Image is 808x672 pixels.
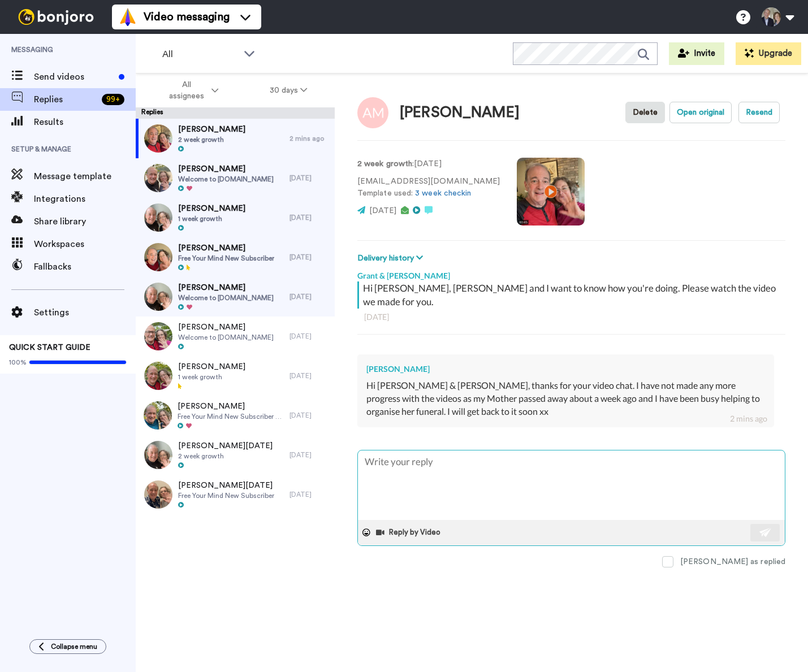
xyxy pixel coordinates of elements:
div: [DATE] [364,311,779,323]
button: 30 days [244,80,333,101]
img: 993fecc0-8ef1-469e-8951-3f29546a9450-thumb.jpg [144,362,172,390]
a: [PERSON_NAME]Welcome to [DOMAIN_NAME][DATE] [136,158,335,198]
button: Resend [738,102,780,123]
div: [DATE] [290,490,329,499]
img: send-white.svg [759,528,772,537]
a: [PERSON_NAME]2 week growth2 mins ago [136,119,335,158]
div: [PERSON_NAME] [366,363,765,375]
img: cbc30ce3-2754-4981-b2fe-469035c81008-thumb.jpg [144,164,172,192]
span: [PERSON_NAME][DATE] [178,440,273,452]
p: : [DATE] [357,158,500,170]
span: Settings [34,306,136,319]
span: Fallbacks [34,260,136,274]
div: 2 mins ago [730,413,767,424]
span: Collapse menu [51,642,97,651]
div: Replies [136,107,335,119]
div: [DATE] [290,371,329,380]
span: All [162,47,238,61]
a: [PERSON_NAME]Welcome to [DOMAIN_NAME][DATE] [136,277,335,317]
span: 2 week growth [178,135,245,144]
span: All assignees [163,79,209,102]
span: 100% [9,358,27,367]
button: Upgrade [736,42,801,65]
a: [PERSON_NAME]Free Your Mind New Subscriber[DATE] [136,237,335,277]
span: Free Your Mind New Subscriber [178,491,274,500]
div: Hi [PERSON_NAME], [PERSON_NAME] and I want to know how you're doing. Please watch the video we ma... [363,281,783,309]
span: [DATE] [369,207,396,215]
span: [PERSON_NAME] [178,401,284,412]
a: [PERSON_NAME]Welcome to [DOMAIN_NAME][DATE] [136,317,335,356]
button: Reply by Video [375,524,444,541]
span: Message template [34,170,136,183]
img: 9b142ffa-77d8-4635-917f-fd5792ac2218-thumb.jpg [144,441,172,469]
span: Results [34,115,136,129]
div: [DATE] [290,411,329,420]
a: [PERSON_NAME][DATE]Free Your Mind New Subscriber[DATE] [136,475,335,514]
div: [DATE] [290,292,329,301]
img: Image of Andrea Marr [357,97,388,128]
span: Replies [34,93,97,106]
span: Integrations [34,192,136,206]
div: 99 + [102,94,124,105]
span: [PERSON_NAME] [178,163,274,175]
button: Delete [625,102,665,123]
span: Share library [34,215,136,228]
button: All assignees [138,75,244,106]
span: 1 week growth [178,214,245,223]
div: [DATE] [290,253,329,262]
a: [PERSON_NAME][DATE]2 week growth[DATE] [136,435,335,475]
img: ba9b0059-15f4-4151-ae0f-24327f968701-thumb.jpg [144,480,172,509]
span: Welcome to [DOMAIN_NAME] [178,175,274,184]
img: 0c50a3f4-888b-4e91-bd41-c6d7debd1e28-thumb.jpg [144,283,172,311]
div: [PERSON_NAME] [400,105,520,121]
a: [PERSON_NAME]1 week growth[DATE] [136,356,335,396]
span: [PERSON_NAME] [178,282,274,293]
span: QUICK START GUIDE [9,344,90,352]
span: Welcome to [DOMAIN_NAME] [178,293,274,302]
div: [DATE] [290,332,329,341]
a: 3 week checkin [415,189,471,197]
div: Grant & [PERSON_NAME] [357,265,785,281]
span: [PERSON_NAME] [178,242,274,254]
button: Open original [669,102,732,123]
div: [PERSON_NAME] as replied [680,556,785,567]
span: 1 week growth [178,372,245,381]
img: 7dee9b73-e32c-4ee4-a35a-cd25ffd18f9d-thumb.jpg [144,401,172,430]
img: vm-color.svg [119,8,137,26]
span: [PERSON_NAME] [178,203,245,214]
span: [PERSON_NAME] [178,124,245,135]
a: [PERSON_NAME]Free Your Mind New Subscriber Growth[DATE] [136,396,335,435]
div: [DATE] [290,450,329,459]
span: [PERSON_NAME] [178,361,245,372]
button: Invite [669,42,724,65]
p: [EMAIL_ADDRESS][DOMAIN_NAME] Template used: [357,176,500,200]
img: bb6a3883-fa3c-440e-aa77-f3ebf58ce9c8-thumb.jpg [144,124,172,153]
span: Welcome to [DOMAIN_NAME] [178,333,274,342]
img: 88542f1b-58ce-406c-8add-5636733e7c54-thumb.jpg [144,322,172,350]
div: [DATE] [290,174,329,183]
button: Delivery history [357,252,426,265]
div: Hi [PERSON_NAME] & [PERSON_NAME], thanks for your video chat. I have not made any more progress w... [366,379,765,418]
img: 11acb9e6-415f-4e6b-a9d2-b2776f755deb-thumb.jpg [144,203,172,232]
span: Free Your Mind New Subscriber [178,254,274,263]
span: Video messaging [144,9,230,25]
div: [DATE] [290,213,329,222]
img: bj-logo-header-white.svg [14,9,98,25]
button: Collapse menu [29,639,106,654]
span: Workspaces [34,237,136,251]
strong: 2 week growth [357,160,412,168]
span: Free Your Mind New Subscriber Growth [178,412,284,421]
span: [PERSON_NAME][DATE] [178,480,274,491]
span: 2 week growth [178,452,273,461]
span: [PERSON_NAME] [178,322,274,333]
span: Send videos [34,70,114,84]
div: 2 mins ago [290,134,329,143]
img: cb74e0b3-9a19-42c1-a171-9ef6f5b96cda-thumb.jpg [144,243,172,271]
a: [PERSON_NAME]1 week growth[DATE] [136,198,335,237]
